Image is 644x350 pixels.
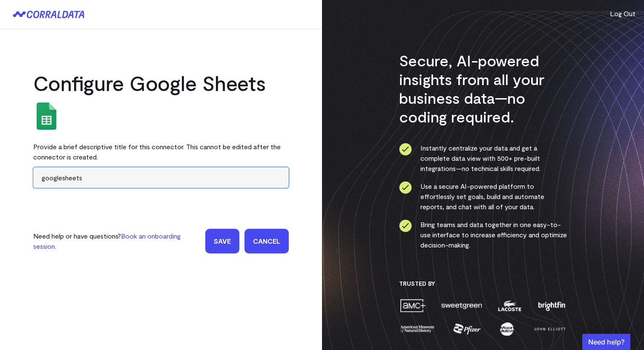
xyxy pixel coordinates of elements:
img: google_sheets-5a4bad8e.svg [33,102,60,130]
img: amc-0b11a8f1.png [399,298,426,313]
input: Enter title here... [33,167,289,188]
h3: Secure, AI-powered insights from all your business data—no coding required. [399,51,567,126]
img: amnh-5afada46.png [399,322,436,336]
img: ico-check-circle-4b19435c.svg [399,181,412,194]
img: john-elliott-25751c40.png [532,322,567,336]
button: Log Out [610,9,635,19]
input: Save [205,229,239,253]
li: Use a secure AI-powered platform to effortlessly set goals, build and automate reports, and chat ... [399,181,567,212]
h3: Trusted By [399,280,567,287]
li: Bring teams and data together in one easy-to-use interface to increase efficiency and optimize de... [399,219,567,250]
p: Need help or have questions? [33,231,200,251]
a: Cancel [244,229,289,253]
img: ico-check-circle-4b19435c.svg [399,143,412,156]
div: Provide a brief descriptive title for this connector. This cannot be edited after the connector i... [33,137,289,167]
img: moon-juice-c312e729.png [498,322,515,336]
h2: Configure Google Sheets [33,70,289,96]
img: sweetgreen-1d1fb32c.png [440,298,483,313]
img: lacoste-7a6b0538.png [497,298,522,313]
img: pfizer-e137f5fc.png [452,322,482,336]
img: ico-check-circle-4b19435c.svg [399,219,412,232]
img: brightfin-a251e171.png [536,298,567,313]
li: Instantly centralize your data and get a complete data view with 500+ pre-built integrations—no t... [399,143,567,174]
